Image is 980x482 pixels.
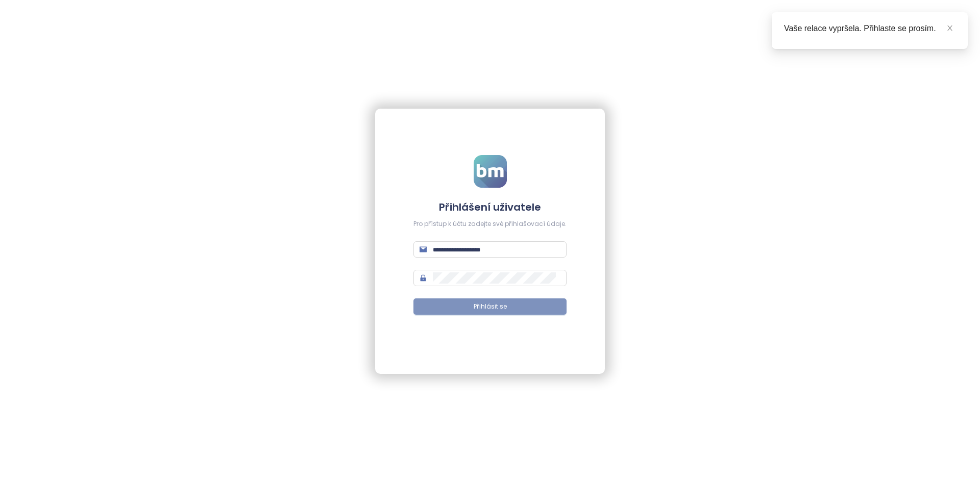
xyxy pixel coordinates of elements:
[420,246,427,253] span: mail
[413,298,567,315] button: Přihlásit se
[413,200,567,214] h4: Přihlášení uživatele
[413,219,567,229] div: Pro přístup k účtu zadejte své přihlašovací údaje.
[420,274,427,282] span: lock
[474,155,507,188] img: logo
[784,22,955,35] div: Vaše relace vypršela. Přihlaste se prosím.
[474,302,507,312] span: Přihlásit se
[946,24,953,32] span: close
